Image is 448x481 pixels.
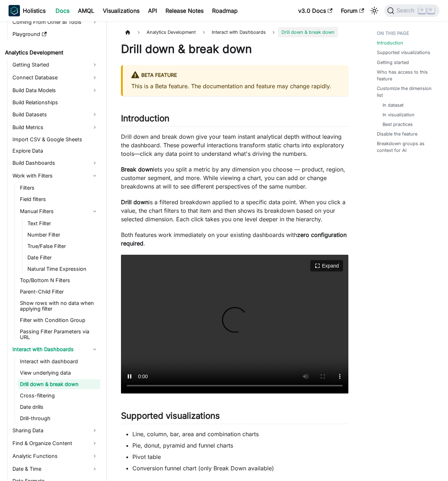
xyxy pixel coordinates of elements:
[121,411,348,424] h2: Supported visualizations
[18,206,100,217] a: Manual Filters
[18,368,100,378] a: View underlying data
[25,241,100,251] a: True/False Filter
[383,102,404,109] a: In dataset
[131,82,340,90] p: This is a Beta feature. The documentation and feature may change rapidly.
[3,48,100,58] a: Analytics Development
[383,111,415,118] a: In visualization
[10,438,100,449] a: Find & Organize Content
[418,7,426,14] kbd: ⌘
[132,441,348,450] li: Pie, donut, pyramid and funnel charts
[18,194,100,204] a: Field filters
[18,391,100,401] a: Cross-filtering
[10,72,100,83] a: Connect Database
[132,453,348,461] li: Pivot table
[18,413,100,423] a: Drill-through
[161,5,208,16] a: Release Notes
[132,430,348,438] li: Line, column, bar, area and combination charts
[121,132,348,158] p: Drill down and break down give your team instant analytical depth without leaving the dashboard. ...
[143,27,199,37] span: Analytics Development
[25,230,100,240] a: Number Filter
[99,5,144,16] a: Visualizations
[144,5,161,16] a: API
[394,7,419,14] span: Search
[369,5,380,16] button: Switch between dark and light mode (currently light mode)
[23,6,46,15] b: Holistics
[74,5,99,16] a: AMQL
[377,59,409,66] a: Getting started
[383,121,413,128] a: Best practices
[10,134,100,144] a: Import CSV & Google Sheets
[10,16,100,28] a: Coming From Other BI Tools
[9,5,20,16] img: Holistics
[18,402,100,412] a: Date drills
[9,5,46,16] a: HolisticsHolistics
[121,165,348,191] p: lets you split a metric by any dimension you choose — product, region, customer segment, and more...
[131,71,340,80] div: BETA FEATURE
[294,5,337,16] a: v3.0 Docs
[121,42,348,56] h1: Drill down & break down
[10,425,100,436] a: Sharing Data
[10,29,100,39] a: Playground
[310,260,343,271] button: Expand video
[377,69,437,82] a: Who has access to this feature
[18,379,100,389] a: Drill down & break down
[337,5,368,16] a: Forum
[25,264,100,274] a: Natural Time Expression
[121,27,135,37] a: Home page
[121,231,348,248] p: Both features work immediately on your existing dashboards with .
[121,255,348,393] video: Your browser does not support embedding video, but you can .
[10,85,100,96] a: Build Data Models
[18,327,100,342] a: Passing Filter Parameters via URL
[10,463,100,475] a: Date & Time
[121,198,348,223] p: is a filtered breakdown applied to a specific data point. When you click a value, the chart filte...
[18,183,100,193] a: Filters
[121,166,153,173] strong: Break down
[25,253,100,263] a: Date Filter
[377,131,417,137] a: Disable the feature
[18,356,100,366] a: Interact with dashboard
[377,85,437,99] a: Customize the dimension list
[25,218,100,228] a: Text Filter
[18,275,100,285] a: Top/Bottom N Filters
[132,464,348,472] li: Conversion funnel chart (only Break Down available)
[51,5,74,16] a: Docs
[10,157,100,169] a: Build Dashboards
[208,5,242,16] a: Roadmap
[10,450,100,462] a: Analytic Functions
[10,344,100,355] a: Interact with Dashboards
[427,7,434,14] kbd: K
[18,298,100,314] a: Show rows with no data when applying filter
[377,49,430,56] a: Supported visualizations
[121,199,148,206] strong: Drill down
[10,146,100,156] a: Explore Data
[10,59,100,70] a: Getting Started
[10,109,100,120] a: Build Datasets
[10,122,100,133] a: Build Metrics
[121,27,348,37] nav: Breadcrumbs
[278,27,338,37] span: Drill down & break down
[384,4,439,17] button: Search (Command+K)
[18,287,100,297] a: Parent-Child Filter
[377,140,437,154] a: Breakdown groups as context for AI
[208,27,269,37] span: Interact with Dashboards
[377,39,403,46] a: Introduction
[10,170,100,181] a: Work with Filters
[121,113,348,127] h2: Introduction
[18,315,100,325] a: Filter with Condition Group
[10,97,100,107] a: Build Relationships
